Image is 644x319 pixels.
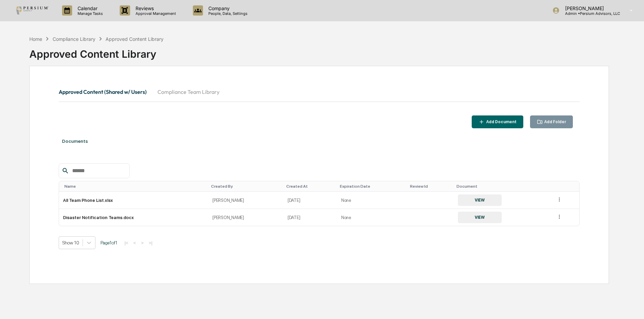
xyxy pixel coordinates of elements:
p: People, Data, Settings [203,11,251,16]
td: [PERSON_NAME] [208,209,284,226]
button: Add Document [472,115,523,129]
div: Compliance Library [53,36,95,42]
div: Toggle SortBy [558,184,577,189]
p: Manage Tasks [72,11,106,16]
p: Company [203,5,251,11]
div: Add Document [485,119,517,124]
div: Toggle SortBy [340,184,405,189]
p: Approval Management [130,11,179,16]
td: All Team Phone List.xlsx [59,192,208,209]
img: logo [16,6,49,15]
button: Approved Content (Shared w/ Users) [59,84,152,100]
p: Admin • Persium Advisors, LLC [560,11,620,16]
button: |< [122,240,130,246]
div: Toggle SortBy [64,184,206,189]
td: [DATE] [284,209,337,226]
p: Calendar [72,5,106,11]
div: Home [29,36,42,42]
div: Documents [59,132,580,151]
td: Disaster Notification Teams.docx [59,209,208,226]
div: secondary tabs example [59,84,580,100]
div: Add Folder [543,119,566,124]
td: [DATE] [284,192,337,209]
button: < [131,240,138,246]
button: > [139,240,146,246]
div: Toggle SortBy [286,184,334,189]
div: Toggle SortBy [211,184,281,189]
button: >| [147,240,154,246]
td: [PERSON_NAME] [208,192,284,209]
td: None [337,209,407,226]
button: Compliance Team Library [152,84,225,100]
td: None [337,192,407,209]
div: Toggle SortBy [457,184,550,189]
div: Approved Content Library [29,43,609,60]
div: Approved Content Library [106,36,164,42]
iframe: Open customer support [622,297,641,315]
button: VIEW [458,212,502,223]
button: Add Folder [530,115,573,129]
div: Toggle SortBy [410,184,451,189]
button: VIEW [458,194,502,206]
span: Page 1 of 1 [100,240,117,245]
p: Reviews [130,5,179,11]
p: [PERSON_NAME] [560,5,620,11]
